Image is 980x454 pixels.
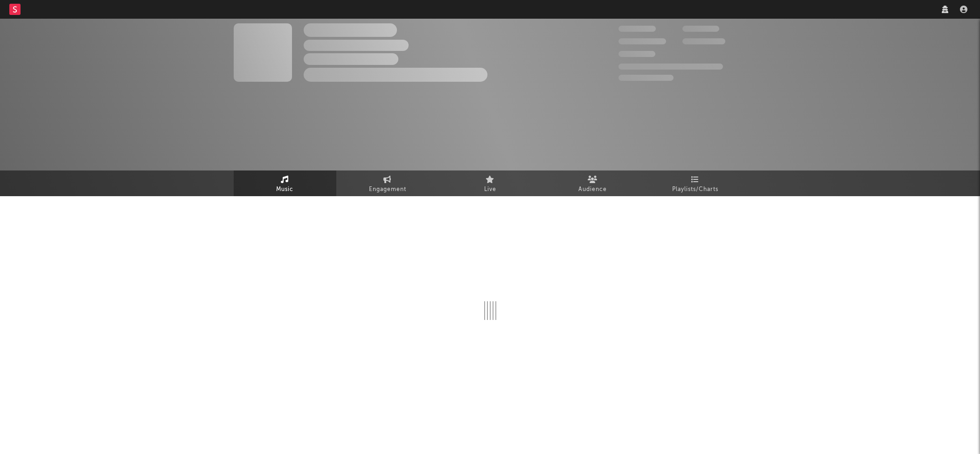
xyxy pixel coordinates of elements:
span: 1,000,000 [682,38,725,44]
a: Engagement [336,170,439,196]
span: 100,000 [682,26,719,32]
span: Jump Score: 85.0 [619,75,674,81]
a: Live [439,170,542,196]
span: Live [484,184,496,195]
span: Playlists/Charts [672,184,718,195]
a: Audience [542,170,644,196]
span: 100,000 [619,51,655,57]
span: Music [276,184,293,195]
a: Music [234,170,336,196]
span: Engagement [369,184,406,195]
span: 50,000,000 Monthly Listeners [619,64,723,70]
a: Playlists/Charts [644,170,747,196]
span: Audience [578,184,607,195]
span: 50,000,000 [619,38,666,44]
span: 300,000 [619,26,656,32]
